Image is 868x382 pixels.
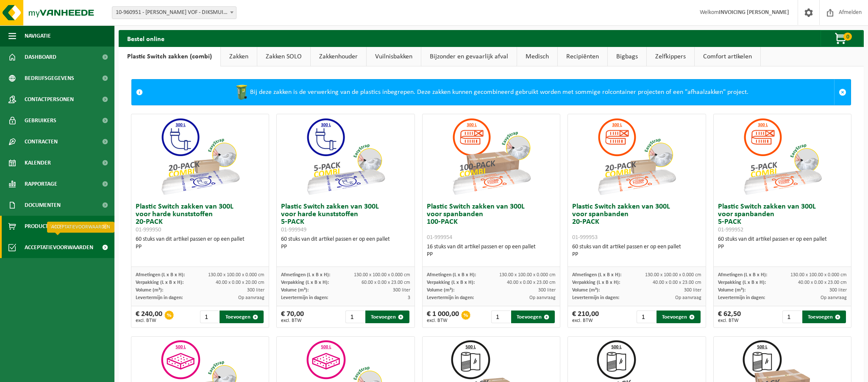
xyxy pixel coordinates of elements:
input: 1 [200,311,219,323]
input: 1 [345,311,364,323]
span: 10-960951 - BAKKER BERT VOF - DIKSMUIDE [112,7,236,19]
span: 300 liter [538,288,556,293]
span: 130.00 x 100.00 x 0.000 cm [354,272,410,278]
div: Bij deze zakken is de verwerking van de plastics inbegrepen. Deze zakken kunnen gecombineerd gebr... [147,80,834,105]
span: Verpakking (L x B x H): [572,280,620,285]
button: Toevoegen [365,311,409,323]
button: Toevoegen [657,311,701,323]
span: Levertermijn in dagen: [136,295,183,300]
a: Vuilnisbakken [367,47,421,66]
button: Toevoegen [802,311,846,323]
span: Levertermijn in dagen: [427,295,474,300]
span: 130.00 x 100.00 x 0.000 cm [208,272,264,278]
span: Afmetingen (L x B x H): [427,272,476,278]
img: 01-999949 [303,114,388,199]
div: 60 stuks van dit artikel passen er op een pallet [281,236,410,251]
span: Bedrijfsgegevens [25,68,74,89]
span: excl. BTW [427,318,459,323]
div: PP [572,251,701,258]
span: 60.00 x 0.00 x 23.00 cm [362,280,410,285]
span: 3 [408,295,410,300]
a: Zelfkippers [647,47,694,66]
img: 01-999954 [449,114,534,199]
span: excl. BTW [136,318,162,323]
span: Dashboard [25,47,56,68]
span: Levertermijn in dagen: [572,295,619,300]
span: Volume (m³): [427,288,454,293]
span: Levertermijn in dagen: [281,295,328,300]
span: Afmetingen (L x B x H): [718,272,767,278]
span: Gebruikers [25,110,56,131]
span: Rapportage [25,173,57,195]
span: 300 liter [393,288,410,293]
input: 1 [782,311,801,323]
span: 130.00 x 100.00 x 0.000 cm [499,272,556,278]
span: 01-999949 [281,227,306,233]
span: 40.00 x 0.00 x 23.00 cm [653,280,701,285]
h3: Plastic Switch zakken van 300L voor spanbanden 5-PACK [718,203,847,234]
h3: Plastic Switch zakken van 300L voor harde kunststoffen 20-PACK [136,203,264,234]
h3: Plastic Switch zakken van 300L voor spanbanden 20-PACK [572,203,701,241]
div: PP [718,243,847,251]
button: Toevoegen [511,311,555,323]
span: Op aanvraag [675,295,701,300]
span: 01-999954 [427,234,452,241]
div: PP [136,243,264,251]
span: excl. BTW [281,318,304,323]
h3: Plastic Switch zakken van 300L voor harde kunststoffen 5-PACK [281,203,410,234]
span: Levertermijn in dagen: [718,295,765,300]
span: excl. BTW [572,318,599,323]
h3: Plastic Switch zakken van 300L voor spanbanden 100-PACK [427,203,556,241]
img: 01-999950 [158,114,242,199]
div: € 1 000,00 [427,311,459,323]
span: 0 [843,33,852,41]
span: 130.00 x 100.00 x 0.000 cm [645,272,701,278]
span: Contactpersonen [25,89,74,110]
div: € 240,00 [136,311,162,323]
span: 300 liter [684,288,701,293]
span: Acceptatievoorwaarden [25,237,93,258]
span: Kalender [25,152,51,173]
div: 60 stuks van dit artikel passen er op een pallet [136,236,264,251]
a: Recipiënten [558,47,607,66]
span: Volume (m³): [718,288,746,293]
span: 300 liter [247,288,264,293]
div: € 62,50 [718,311,741,323]
div: 60 stuks van dit artikel passen er op een pallet [718,236,847,251]
span: 300 liter [829,288,847,293]
span: Afmetingen (L x B x H): [572,272,621,278]
span: Op aanvraag [529,295,556,300]
div: 60 stuks van dit artikel passen er op een pallet [572,243,701,258]
a: Medisch [517,47,557,66]
span: Product Shop [25,216,63,237]
a: Bigbags [608,47,646,66]
span: Verpakking (L x B x H): [427,280,475,285]
span: 01-999952 [718,227,743,233]
span: 01-999950 [136,227,161,233]
span: Verpakking (L x B x H): [136,280,184,285]
a: Comfort artikelen [695,47,760,66]
div: € 70,00 [281,311,304,323]
a: Zakken SOLO [257,47,310,66]
span: 40.00 x 0.00 x 20.00 cm [216,280,264,285]
span: Op aanvraag [238,295,264,300]
input: 1 [491,311,510,323]
span: Volume (m³): [572,288,600,293]
div: € 210,00 [572,311,599,323]
span: Verpakking (L x B x H): [281,280,329,285]
div: PP [427,251,556,258]
span: 40.00 x 0.00 x 23.00 cm [798,280,847,285]
a: Bijzonder en gevaarlijk afval [421,47,517,66]
a: Sluit melding [834,80,851,105]
a: Zakken [221,47,257,66]
span: 10-960951 - BAKKER BERT VOF - DIKSMUIDE [112,6,236,19]
span: Contracten [25,131,58,152]
span: Afmetingen (L x B x H): [136,272,185,278]
span: Volume (m³): [281,288,309,293]
img: 01-999953 [594,114,679,199]
span: Volume (m³): [136,288,163,293]
span: excl. BTW [718,318,741,323]
a: Zakkenhouder [311,47,366,66]
strong: INVOICING [PERSON_NAME] [719,9,789,16]
span: Afmetingen (L x B x H): [281,272,330,278]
